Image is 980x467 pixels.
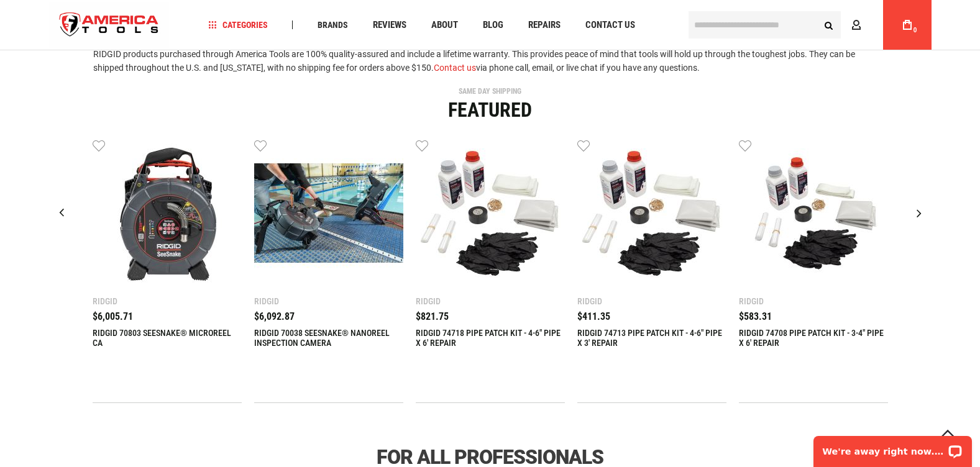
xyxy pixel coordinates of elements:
[914,27,917,34] span: 0
[93,138,242,291] a: RIDGID 70803 SEESNAKE® MICROREEL CA
[483,20,503,30] span: Blog
[254,138,403,288] img: RIDGID 70038 SEESNAKE® NANOREEL INSPECTION CAMERA
[739,138,888,288] img: RIDGID 74708 PIPE PATCH KIT - 3-4
[585,20,635,30] span: Contact Us
[416,138,565,288] img: RIDGID 74718 PIPE PATCH KIT - 4-6
[93,297,242,306] div: Ridgid
[46,100,935,120] div: Featured
[528,20,561,30] span: Repairs
[367,17,412,34] a: Reviews
[416,138,565,403] div: 7 / 22
[416,328,565,348] a: RIDGID 74718 PIPE PATCH KIT - 4-6" PIPE X 6' REPAIR
[431,20,458,30] span: About
[580,17,641,34] a: Contact Us
[416,297,565,306] div: Ridgid
[739,297,888,306] div: Ridgid
[739,328,888,348] a: RIDGID 74708 PIPE PATCH KIT - 3-4" PIPE X 6' REPAIR
[254,297,403,306] div: Ridgid
[254,311,295,322] span: $6,092.87
[93,138,242,288] img: RIDGID 70803 SEESNAKE® MICROREEL CA
[254,138,403,403] div: 6 / 22
[254,328,403,348] a: RIDGID 70038 SEESNAKE® NANOREEL INSPECTION CAMERA
[577,138,726,403] div: 8 / 22
[739,138,888,291] a: RIDGID 74708 PIPE PATCH KIT - 3-4
[426,17,464,34] a: About
[817,13,841,37] button: Search
[254,138,403,291] a: RIDGID 70038 SEESNAKE® NANOREEL INSPECTION CAMERA
[577,328,726,348] a: RIDGID 74713 PIPE PATCH KIT - 4-6" PIPE X 3' REPAIR
[93,138,242,403] div: 5 / 22
[434,63,476,73] a: Contact us
[577,138,726,291] a: RIDGID 74713 PIPE PATCH KIT - 4-6
[739,311,772,322] span: $583.31
[203,17,273,34] a: Categories
[46,197,77,229] div: Previous slide
[318,20,348,29] span: Brands
[805,428,980,467] iframe: LiveChat chat widget
[577,311,610,322] span: $411.35
[93,328,242,348] a: RIDGID 70803 SEESNAKE® MICROREEL CA
[416,138,565,291] a: RIDGID 74718 PIPE PATCH KIT - 4-6
[49,2,170,48] img: America Tools
[477,17,509,34] a: Blog
[49,2,170,48] a: store logo
[93,47,887,75] p: RIDGID products purchased through America Tools are 100% quality-assured and include a lifetime w...
[577,297,726,306] div: Ridgid
[739,138,888,403] div: 9 / 22
[312,17,354,34] a: Brands
[577,138,726,288] img: RIDGID 74713 PIPE PATCH KIT - 4-6
[208,20,268,29] span: Categories
[46,88,935,95] div: SAME DAY SHIPPING
[373,20,406,30] span: Reviews
[904,197,935,229] div: Next slide
[416,311,449,322] span: $821.75
[93,311,133,322] span: $6,005.71
[523,17,566,34] a: Repairs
